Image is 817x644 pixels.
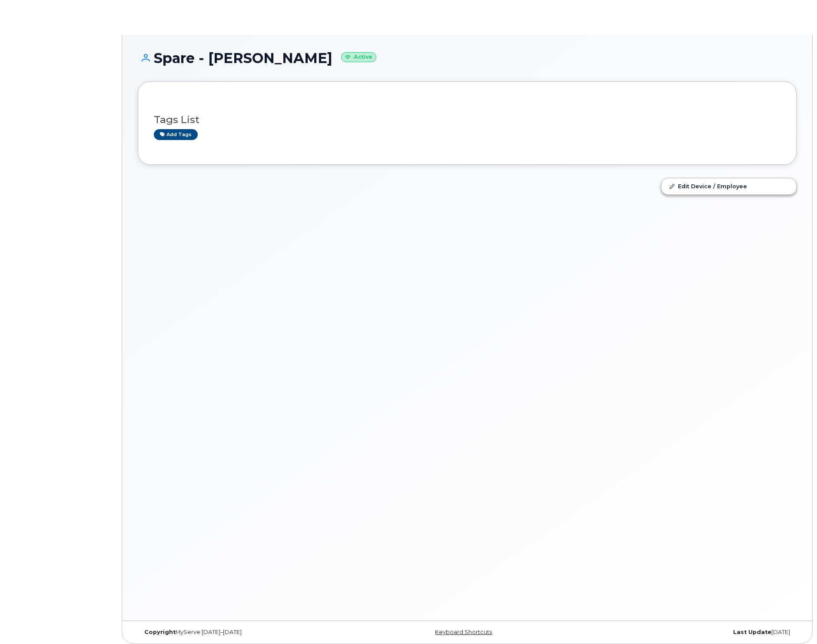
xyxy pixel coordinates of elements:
div: MyServe [DATE]–[DATE] [138,629,357,636]
div: [DATE] [577,629,797,636]
strong: Copyright [144,629,176,635]
a: Edit Device / Employee [661,178,796,194]
h1: Spare - [PERSON_NAME] [138,50,797,66]
a: Add tags [154,129,198,140]
strong: Last Update [733,629,771,635]
small: Active [341,52,376,62]
a: Keyboard Shortcuts [435,629,492,635]
h3: Tags List [154,114,780,125]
